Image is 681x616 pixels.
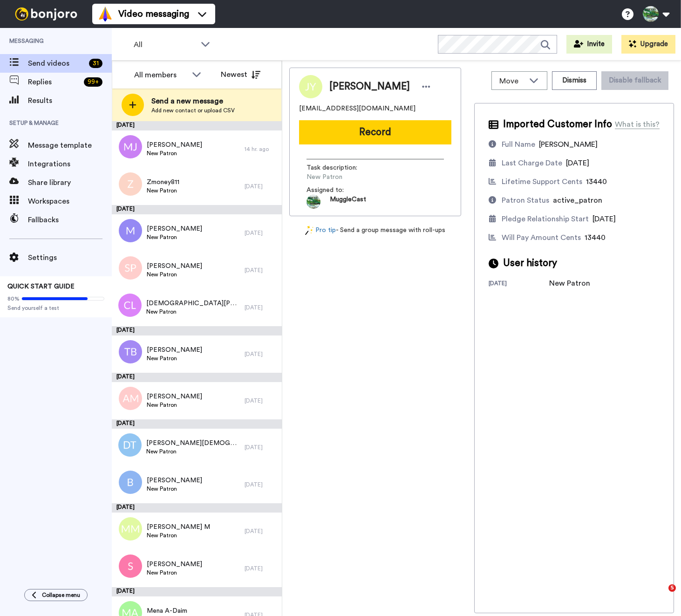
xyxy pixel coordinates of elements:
img: mj.png [119,135,142,158]
span: New Patron [147,401,202,409]
span: All [134,39,196,50]
span: Collapse menu [42,591,80,599]
span: [PERSON_NAME] [329,80,410,94]
span: New Patron [306,172,395,182]
div: Will Pay Amount Cents [502,232,581,243]
span: New Patron [147,355,202,362]
div: What is this? [615,119,660,130]
div: Last Charge Date [502,157,562,169]
div: [DATE] [245,229,277,237]
div: [DATE] [245,444,277,451]
span: New Patron [147,187,179,194]
button: Newest [214,65,267,84]
span: Fallbacks [28,214,112,226]
img: m.png [119,219,142,242]
span: New Patron [147,532,210,539]
span: Zmoney811 [147,178,179,187]
iframe: Intercom live chat [649,584,672,607]
span: New Patron [147,569,202,576]
span: Video messaging [118,7,189,21]
div: All members [134,69,187,81]
span: [DEMOGRAPHIC_DATA][PERSON_NAME] [146,299,240,308]
span: [DATE] [566,159,589,167]
div: [DATE] [245,267,277,274]
span: [PERSON_NAME] [147,476,202,485]
span: New Patron [147,485,202,493]
span: [PERSON_NAME] [147,140,202,150]
img: dt.png [118,433,142,457]
span: [PERSON_NAME] [147,345,202,355]
img: magic-wand.svg [305,226,313,235]
img: vm-color.svg [98,7,113,21]
span: [PERSON_NAME][DEMOGRAPHIC_DATA] [146,438,240,448]
span: Workspaces [28,196,112,207]
div: [DATE] [245,183,277,190]
div: 99 + [84,77,102,87]
span: Integrations [28,158,112,170]
button: Upgrade [621,35,675,54]
img: Image of Jacqueline Yee [299,75,322,98]
a: Invite [566,35,612,54]
div: - Send a group message with roll-ups [289,226,461,235]
span: [DATE] [592,215,616,223]
span: Settings [28,252,112,263]
span: active_patron [553,197,602,204]
span: 13440 [585,234,606,241]
span: Assigned to: [306,185,372,195]
div: Patron Status [502,195,549,206]
div: [DATE] [112,587,282,596]
span: 13440 [586,178,607,185]
button: Disable fallback [601,71,668,90]
div: [DATE] [245,304,277,311]
div: New Patron [549,278,596,289]
img: tb.png [119,340,142,363]
img: bj-logo-header-white.svg [11,7,81,21]
span: [PERSON_NAME] [147,261,202,271]
div: [DATE] [245,350,277,358]
span: [PERSON_NAME] [539,141,598,148]
span: 80% [7,295,20,302]
span: [PERSON_NAME] [147,392,202,401]
img: mm.png [119,517,142,541]
span: Imported Customer Info [503,117,612,131]
span: Results [28,95,112,106]
div: Lifetime Support Cents [502,176,582,187]
div: [DATE] [112,326,282,335]
span: Move [499,75,524,87]
span: [PERSON_NAME] [147,224,202,233]
div: [DATE] [112,205,282,214]
span: Mena A-Daim [147,606,187,616]
div: [DATE] [112,419,282,429]
span: 5 [668,584,676,592]
span: New Patron [147,150,202,157]
img: b5187705-e1ce-43ec-b053-4a9ce62e9724-1578499620.jpg [306,195,320,209]
span: QUICK START GUIDE [7,283,75,290]
img: z.png [119,172,142,196]
img: cl.png [118,294,142,317]
span: Send a new message [151,96,235,107]
div: Pledge Relationship Start [502,213,589,225]
div: [DATE] [245,397,277,404]
div: [DATE] [245,565,277,572]
span: Task description : [306,163,372,172]
span: Add new contact or upload CSV [151,107,235,114]
img: am.png [119,387,142,410]
div: 14 hr. ago [245,145,277,153]
div: [DATE] [112,503,282,513]
div: [DATE] [112,373,282,382]
span: Message template [28,140,112,151]
div: [DATE] [245,481,277,488]
span: New Patron [146,448,240,455]
span: Share library [28,177,112,188]
span: Send videos [28,58,85,69]
span: User history [503,256,557,270]
div: 31 [89,59,102,68]
a: Pro tip [305,226,336,235]
button: Dismiss [552,71,597,90]
span: MuggleCast [330,195,366,209]
div: [DATE] [245,527,277,535]
div: [DATE] [112,121,282,130]
span: [PERSON_NAME] M [147,522,210,532]
span: Send yourself a test [7,304,104,312]
span: New Patron [147,233,202,241]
